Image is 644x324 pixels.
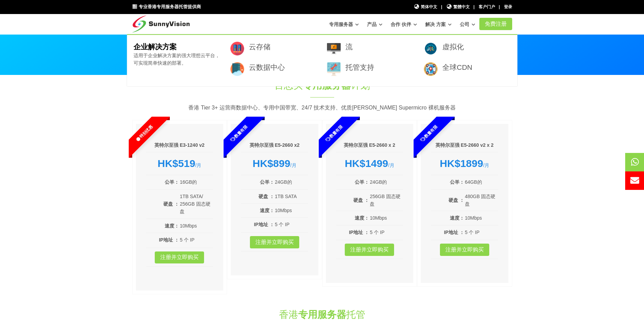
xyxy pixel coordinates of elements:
[391,22,411,27] font: 合作 伙伴
[179,192,213,216] td: 1TB SATA/ 256GB 固态硬盘
[275,178,308,186] td: 24GB的
[260,208,274,213] b: 速度：
[241,157,308,170] div: /月
[431,157,498,170] div: /月
[450,215,464,221] b: 速度：
[132,103,512,112] p: 香港 Tier 3+ 运营商数据中心、专用中国带宽、24/7 技术支持、优质[PERSON_NAME] Supermicro 裸机服务器
[230,42,244,55] img: 001-data.png
[275,220,308,229] td: 5 个 IP
[421,4,437,9] font: 简体中文
[253,158,290,169] strong: HK$899
[345,244,394,256] a: 注册并立即购买
[249,43,270,51] a: 云存储
[449,197,464,203] b: 硬盘 ：
[444,230,464,235] b: IP地址 ：
[431,142,498,149] h6: 英特尔至强 E5-2660 v2 x 2
[329,22,353,27] font: 专用服务器
[260,179,274,185] b: 公羊：
[230,62,244,76] img: 003-server-1.png
[179,236,213,244] td: 5 个 IP
[460,18,475,30] a: 公司
[369,228,403,236] td: 5 个 IP
[504,4,512,9] a: 登录
[465,228,498,236] td: 5 个 IP
[425,18,452,30] a: 解决 方案
[327,42,341,55] img: 007-video-player.png
[275,206,308,215] td: 10Mbps
[179,222,213,230] td: 10Mbps
[479,18,512,30] a: 免费注册
[479,4,495,9] a: 客户门户
[275,192,308,200] td: 1TB SATA
[499,4,500,10] li: |
[424,62,438,76] img: 005-location.png
[441,4,442,10] li: |
[134,43,177,51] b: 企业解决方案
[249,63,285,71] a: 云数据中心
[460,22,469,27] font: 公司
[127,34,517,86] div: 解决 方案
[157,158,195,169] strong: HK$519
[355,215,369,221] b: 速度：
[258,194,274,199] b: 硬盘 ：
[132,308,512,321] h1: 香港 托管
[250,236,299,248] a: 注册并立即购买
[298,309,346,320] span: 专用服务器
[345,63,374,71] a: 托管支持
[353,197,369,203] b: 硬盘 ：
[465,214,498,222] td: 10Mbps
[442,43,464,51] a: 虚拟化
[453,4,470,9] font: 繁體中文
[440,244,489,256] a: 注册并立即购买
[165,179,179,185] b: 公羊：
[391,18,417,30] a: 合作 伙伴
[414,4,438,10] a: 简体中文
[155,251,204,264] a: 注册并立即购买
[367,22,377,27] font: 产品
[241,142,308,149] h6: 英特尔至强 E5-2660 x2
[146,157,213,170] div: /月
[336,157,403,170] div: /月
[345,158,388,169] strong: HK$1499
[138,124,153,139] font: 特别优惠
[165,223,179,229] b: 速度：
[369,178,403,186] td: 24GB的
[465,192,498,208] td: 480GB 固态硬盘
[146,142,213,149] h6: 英特尔至强 E3-1240 v2
[446,4,470,10] a: 繁體中文
[233,124,248,139] font: 数量有限
[424,42,438,55] img: flat-cloud-in-out.png
[465,178,498,186] td: 64GB的
[336,142,403,149] h6: 英特尔至强 E5-2660 x 2
[355,179,369,185] b: 公羊：
[134,53,220,66] span: 适用于企业解决方案的强大理想云平台，可实现简单快速的部署。
[254,222,274,227] b: IP地址 ：
[349,230,369,235] b: IP地址 ：
[328,124,343,139] font: 数量有限
[179,178,213,186] td: 16GB的
[163,201,179,207] b: 硬盘 ：
[440,158,483,169] strong: HK$1899
[423,124,438,139] font: 数量有限
[139,4,201,9] span: 专业香港专用服务器托管提供商
[159,237,179,243] b: IP地址 ：
[327,62,341,76] img: 009-technical-support.png
[425,22,446,27] font: 解决 方案
[442,63,472,71] a: 全球CDN
[367,18,382,30] a: 产品
[345,43,353,51] a: 流
[369,214,403,222] td: 10Mbps
[450,179,464,185] b: 公羊：
[329,18,359,30] a: 专用服务器
[369,192,403,208] td: 256GB 固态硬盘
[473,4,475,10] li: |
